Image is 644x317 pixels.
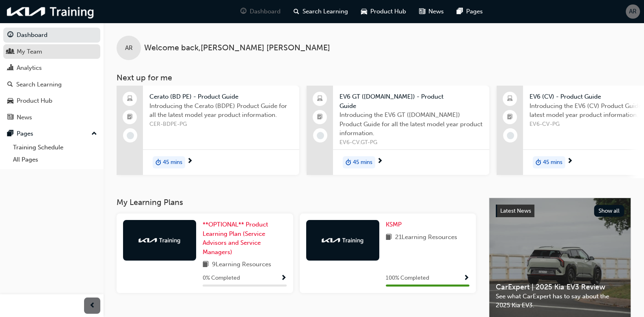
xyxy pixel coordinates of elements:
span: CarExpert | 2025 Kia EV3 Review [496,282,624,292]
span: duration-icon [156,157,161,168]
img: kia-training [320,236,365,244]
span: Pages [466,7,483,16]
span: booktick-icon [127,112,133,123]
span: search-icon [294,6,299,17]
a: KSMP [386,220,405,229]
a: Analytics [3,60,100,75]
span: duration-icon [346,157,351,168]
span: Introducing the Cerato (BDPE) Product Guide for all the latest model year product information. [149,101,293,120]
span: car-icon [7,97,13,105]
button: DashboardMy TeamAnalyticsSearch LearningProduct HubNews [3,26,100,126]
span: 45 mins [543,158,562,167]
a: pages-iconPages [450,3,489,20]
span: AR [629,7,637,16]
a: Dashboard [3,28,100,43]
span: 0 % Completed [203,274,240,283]
span: book-icon [386,233,392,243]
span: Product Hub [370,7,406,16]
span: booktick-icon [317,112,323,123]
a: car-iconProduct Hub [354,3,413,20]
span: laptop-icon [507,94,513,104]
button: Pages [3,126,100,141]
a: My Team [3,44,100,59]
a: Latest NewsShow all [496,205,624,218]
span: News [428,7,444,16]
div: Analytics [17,63,42,73]
span: **OPTIONAL** Product Learning Plan (Service Advisors and Service Managers) [203,221,268,256]
span: book-icon [203,260,209,270]
span: Search Learning [303,7,348,16]
a: guage-iconDashboard [234,3,287,20]
h3: Next up for me [104,73,644,82]
span: learningRecordVerb_NONE-icon [317,132,324,139]
span: pages-icon [457,6,463,17]
button: AR [626,4,640,19]
span: next-icon [567,158,573,165]
a: Cerato (BD PE) - Product GuideIntroducing the Cerato (BDPE) Product Guide for all the latest mode... [117,86,299,175]
span: Show Progress [463,275,469,282]
span: guage-icon [240,6,246,17]
span: 9 Learning Resources [212,260,271,270]
a: **OPTIONAL** Product Learning Plan (Service Advisors and Service Managers) [203,220,287,257]
a: News [3,110,100,125]
button: Show all [594,205,625,217]
span: 45 mins [353,158,372,167]
img: kia-training [4,3,97,20]
a: All Pages [10,153,100,166]
span: Cerato (BD PE) - Product Guide [149,92,293,101]
span: duration-icon [536,157,541,168]
span: 100 % Completed [386,274,429,283]
span: car-icon [361,6,367,17]
a: Search Learning [3,77,100,92]
span: up-icon [91,129,97,139]
h3: My Learning Plans [117,198,476,207]
a: EV6 GT ([DOMAIN_NAME]) - Product GuideIntroducing the EV6 GT ([DOMAIN_NAME]) Product Guide for al... [307,86,489,175]
span: search-icon [7,81,13,88]
span: laptop-icon [317,94,323,104]
span: CER-BDPE-PG [149,120,293,129]
span: learningRecordVerb_NONE-icon [507,132,514,139]
span: KSMP [386,221,402,228]
a: news-iconNews [413,3,450,20]
span: prev-icon [89,301,95,311]
span: EV6-CV.GT-PG [339,138,483,147]
span: Show Progress [281,275,287,282]
span: Dashboard [250,7,281,16]
div: My Team [17,47,42,56]
span: guage-icon [7,32,13,39]
span: AR [125,43,133,53]
span: next-icon [187,158,193,165]
button: Show Progress [463,273,469,283]
span: EV6 GT ([DOMAIN_NAME]) - Product Guide [339,92,483,110]
span: chart-icon [7,65,13,72]
span: learningRecordVerb_NONE-icon [127,132,134,139]
span: Welcome back , [PERSON_NAME] [PERSON_NAME] [144,43,330,53]
span: next-icon [377,158,383,165]
div: News [17,113,32,122]
span: pages-icon [7,130,13,138]
div: Product Hub [17,96,52,106]
span: people-icon [7,48,13,56]
img: kia-training [137,236,182,244]
span: 45 mins [163,158,182,167]
button: Show Progress [281,273,287,283]
span: See what CarExpert has to say about the 2025 Kia EV3. [496,292,624,310]
a: Product Hub [3,93,100,108]
div: Search Learning [16,80,62,89]
span: news-icon [419,6,425,17]
span: Introducing the EV6 GT ([DOMAIN_NAME]) Product Guide for all the latest model year product inform... [339,110,483,138]
span: laptop-icon [127,94,133,104]
a: search-iconSearch Learning [287,3,354,20]
span: 21 Learning Resources [395,233,457,243]
span: news-icon [7,114,13,121]
span: booktick-icon [507,112,513,123]
a: Training Schedule [10,141,100,154]
span: Latest News [500,207,531,214]
div: Pages [17,129,33,138]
